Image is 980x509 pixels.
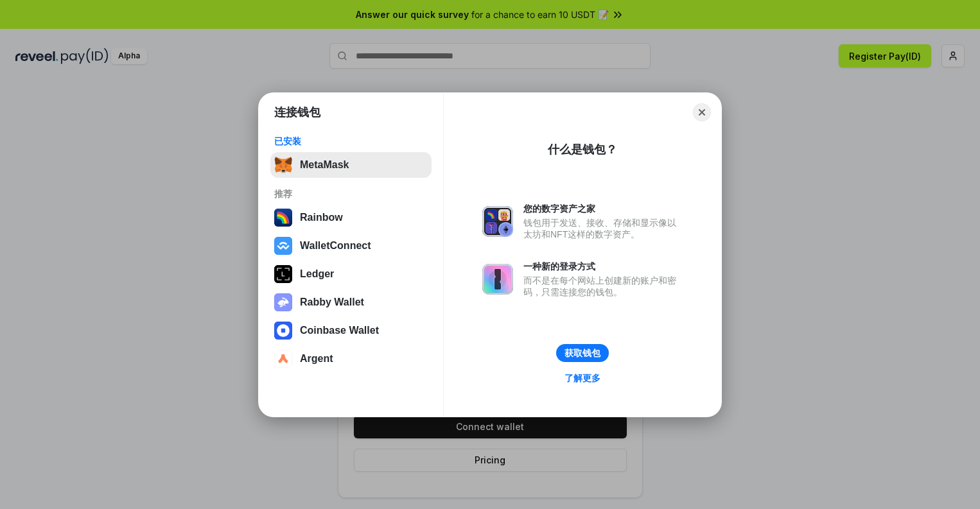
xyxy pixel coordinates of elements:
button: Coinbase Wallet [270,318,432,343]
img: svg+xml,%3Csvg%20xmlns%3D%22http%3A%2F%2Fwww.w3.org%2F2000%2Fsvg%22%20fill%3D%22none%22%20viewBox... [482,206,513,237]
div: 而不是在每个网站上创建新的账户和密码，只需连接您的钱包。 [523,275,683,298]
div: Rabby Wallet [300,297,364,308]
button: Ledger [270,261,432,287]
div: 已安装 [274,135,428,147]
img: svg+xml,%3Csvg%20width%3D%2228%22%20height%3D%2228%22%20viewBox%3D%220%200%2028%2028%22%20fill%3D... [274,322,292,340]
div: 钱包用于发送、接收、存储和显示像以太坊和NFT这样的数字资产。 [523,217,683,240]
img: svg+xml,%3Csvg%20width%3D%22120%22%20height%3D%22120%22%20viewBox%3D%220%200%20120%20120%22%20fil... [274,209,292,227]
div: 获取钱包 [564,347,600,359]
div: MetaMask [300,159,349,171]
img: svg+xml,%3Csvg%20fill%3D%22none%22%20height%3D%2233%22%20viewBox%3D%220%200%2035%2033%22%20width%... [274,156,292,174]
button: Argent [270,346,432,372]
button: Rainbow [270,205,432,230]
img: svg+xml,%3Csvg%20xmlns%3D%22http%3A%2F%2Fwww.w3.org%2F2000%2Fsvg%22%20fill%3D%22none%22%20viewBox... [274,293,292,311]
button: Rabby Wallet [270,289,432,315]
button: Close [693,103,711,121]
div: Argent [300,353,333,365]
button: WalletConnect [270,233,432,259]
div: 了解更多 [564,372,600,384]
img: svg+xml,%3Csvg%20xmlns%3D%22http%3A%2F%2Fwww.w3.org%2F2000%2Fsvg%22%20width%3D%2228%22%20height%3... [274,265,292,283]
img: svg+xml,%3Csvg%20width%3D%2228%22%20height%3D%2228%22%20viewBox%3D%220%200%2028%2028%22%20fill%3D... [274,350,292,368]
div: 什么是钱包？ [548,142,617,157]
div: Rainbow [300,212,343,223]
div: WalletConnect [300,240,371,252]
div: 您的数字资产之家 [523,203,683,214]
button: MetaMask [270,152,432,178]
button: 获取钱包 [556,344,609,362]
div: 一种新的登录方式 [523,261,683,272]
div: Ledger [300,268,334,280]
div: Coinbase Wallet [300,325,379,336]
img: svg+xml,%3Csvg%20width%3D%2228%22%20height%3D%2228%22%20viewBox%3D%220%200%2028%2028%22%20fill%3D... [274,237,292,255]
a: 了解更多 [557,370,608,386]
img: svg+xml,%3Csvg%20xmlns%3D%22http%3A%2F%2Fwww.w3.org%2F2000%2Fsvg%22%20fill%3D%22none%22%20viewBox... [482,264,513,295]
h1: 连接钱包 [274,105,320,120]
div: 推荐 [274,188,428,200]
